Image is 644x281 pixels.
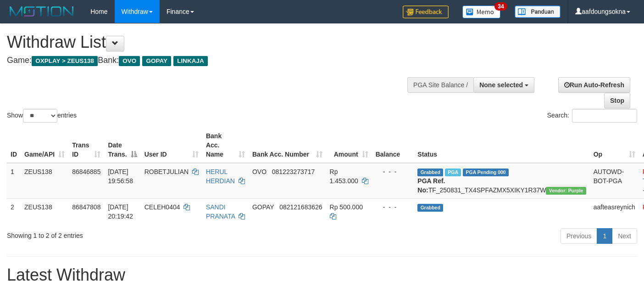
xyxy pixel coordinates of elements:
[72,168,100,175] span: 86846885
[597,228,612,244] a: 1
[572,109,637,123] input: Search:
[72,203,100,211] span: 86847808
[249,128,326,163] th: Bank Acc. Number: activate to sort column ascending
[376,167,411,176] div: - - -
[144,168,189,175] span: ROBETJULIAN
[330,203,363,211] span: Rp 500.000
[417,204,443,212] span: Grabbed
[604,93,630,108] a: Stop
[68,128,104,163] th: Trans ID: activate to sort column ascending
[23,109,57,123] select: Showentries
[32,56,98,66] span: OXPLAY > ZEUS138
[445,169,461,176] span: Marked by aafsreyleap
[21,198,68,225] td: ZEUS138
[463,169,509,176] span: PGA Pending
[515,6,561,18] img: panduan.png
[119,56,140,66] span: OVO
[414,128,589,163] th: Status
[141,128,202,163] th: User ID: activate to sort column ascending
[7,109,77,123] label: Show entries
[407,77,473,93] div: PGA Site Balance /
[21,163,68,199] td: ZEUS138
[494,2,507,11] span: 34
[279,203,322,211] span: Copy 082121683626 to clipboard
[206,168,235,185] a: HERUL HERDIAN
[561,228,597,244] a: Previous
[272,168,315,175] span: Copy 081223273717 to clipboard
[7,56,420,65] h4: Game: Bank:
[108,168,133,185] span: [DATE] 19:56:58
[202,128,249,163] th: Bank Acc. Name: activate to sort column ascending
[104,128,140,163] th: Date Trans.: activate to sort column descending
[590,128,639,163] th: Op: activate to sort column ascending
[7,128,21,163] th: ID
[372,128,414,163] th: Balance
[547,109,637,123] label: Search:
[376,202,411,212] div: - - -
[108,203,133,220] span: [DATE] 20:19:42
[479,81,523,89] span: None selected
[546,187,586,195] span: Vendor URL: https://trx4.1velocity.biz
[7,163,21,199] td: 1
[330,168,358,185] span: Rp 1.453.000
[473,77,534,93] button: None selected
[7,198,21,225] td: 2
[403,6,449,18] img: Feedback.jpg
[206,203,235,220] a: SANDI PRANATA
[21,128,68,163] th: Game/API: activate to sort column ascending
[7,33,420,51] h1: Withdraw List
[590,198,639,225] td: aafteasreynich
[7,227,261,240] div: Showing 1 to 2 of 2 entries
[612,228,637,244] a: Next
[414,163,589,199] td: TF_250831_TX4SPFAZMX5XIKY1R37W
[558,77,630,93] a: Run Auto-Refresh
[417,169,443,176] span: Grabbed
[590,163,639,199] td: AUTOWD-BOT-PGA
[326,128,372,163] th: Amount: activate to sort column ascending
[142,56,171,66] span: GOPAY
[462,6,501,18] img: Button%20Memo.svg
[7,5,77,18] img: MOTION_logo.png
[173,56,208,66] span: LINKAJA
[144,203,180,211] span: CELEH0404
[252,203,274,211] span: GOPAY
[417,177,445,194] b: PGA Ref. No:
[252,168,266,175] span: OVO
